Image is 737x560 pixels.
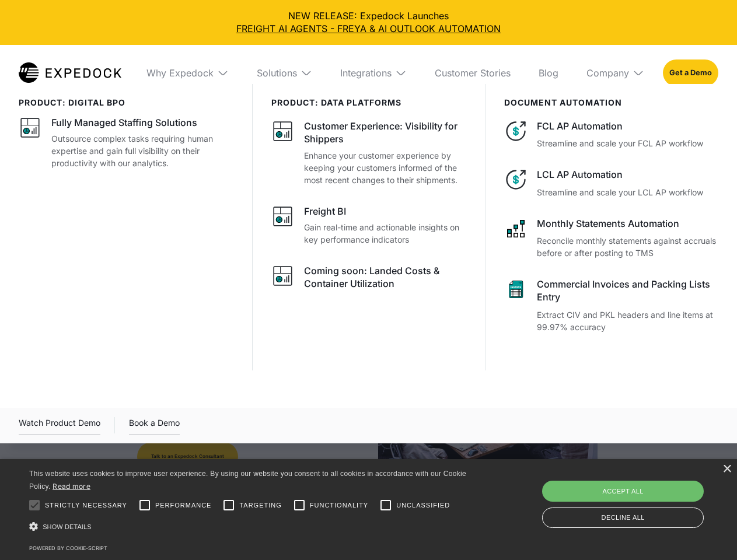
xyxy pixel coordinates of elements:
a: Get a Demo [663,60,718,86]
a: Read more [53,482,90,491]
div: Coming soon: Landed Costs & Container Utilization [304,264,467,290]
span: This website uses cookies to improve user experience. By using our website you consent to all coo... [29,470,466,491]
div: Customer Experience: Visibility for Shippers [304,120,467,146]
div: Company [586,67,629,79]
div: NEW RELEASE: Expedock Launches [9,9,728,36]
div: Why Expedock [137,45,238,101]
div: PRODUCT: data platforms [271,98,467,108]
a: Customer Experience: Visibility for ShippersEnhance your customer experience by keeping your cust... [271,120,467,186]
div: Show details [29,519,470,535]
div: document automation [504,98,718,108]
p: Gain real-time and actionable insights on key performance indicators [304,221,467,246]
p: Outsource complex tasks requiring human expertise and gain full visibility on their productivity ... [51,132,233,169]
div: Integrations [331,45,416,101]
div: Commercial Invoices and Packing Lists Entry [537,278,718,304]
span: Strictly necessary [45,501,127,510]
a: FREIGHT AI AGENTS - FREYA & AI OUTLOOK AUTOMATION [9,22,728,35]
a: open lightbox [19,416,100,435]
a: Blog [529,45,568,101]
a: Monthly Statements AutomationReconcile monthly statements against accruals before or after postin... [504,217,718,259]
div: Monthly Statements Automation [537,217,718,230]
div: Watch Product Demo [19,416,100,435]
div: Integrations [340,67,392,79]
span: Show details [43,523,92,530]
div: Fully Managed Staffing Solutions [51,116,197,129]
a: FCL AP AutomationStreamline and scale your FCL AP workflow [504,120,718,149]
span: Functionality [310,501,368,510]
iframe: Chat Widget [543,434,737,560]
p: Enhance your customer experience by keeping your customers informed of the most recent changes to... [304,149,467,186]
div: Freight BI [304,205,346,218]
div: Why Expedock [146,67,214,79]
a: Coming soon: Landed Costs & Container Utilization [271,264,467,294]
div: Company [577,45,654,101]
div: FCL AP Automation [537,120,718,132]
div: Solutions [247,45,322,101]
div: Solutions [257,67,297,79]
p: Extract CIV and PKL headers and line items at 99.97% accuracy [537,309,718,333]
a: Commercial Invoices and Packing Lists EntryExtract CIV and PKL headers and line items at 99.97% a... [504,278,718,333]
p: Reconcile monthly statements against accruals before or after posting to TMS [537,235,718,259]
a: Freight BIGain real-time and actionable insights on key performance indicators [271,205,467,246]
a: Powered by cookie-script [29,545,107,551]
div: LCL AP Automation [537,168,718,181]
a: Book a Demo [129,416,180,435]
a: LCL AP AutomationStreamline and scale your LCL AP workflow [504,168,718,198]
a: Customer Stories [425,45,520,101]
span: Performance [155,501,212,510]
a: Fully Managed Staffing SolutionsOutsource complex tasks requiring human expertise and gain full v... [19,116,233,169]
p: Streamline and scale your FCL AP workflow [537,137,718,149]
div: product: digital bpo [19,98,233,108]
span: Unclassified [396,501,450,510]
span: Targeting [239,501,281,510]
p: Streamline and scale your LCL AP workflow [537,186,718,198]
